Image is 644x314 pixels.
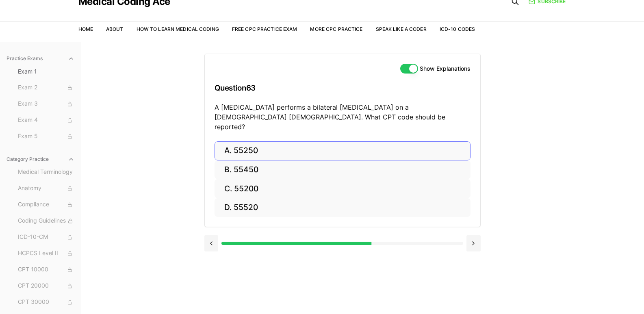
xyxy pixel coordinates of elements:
[18,132,74,141] span: Exam 5
[137,26,219,32] a: How to Learn Medical Coding
[18,168,74,177] span: Medical Terminology
[15,130,78,143] button: Exam 5
[18,100,74,108] span: Exam 3
[215,179,471,198] button: C. 55200
[18,249,74,258] span: HCPCS Level II
[15,65,78,78] button: Exam 1
[420,66,471,71] label: Show Explanations
[15,81,78,94] button: Exam 2
[15,279,78,292] button: CPT 20000
[18,200,74,209] span: Compliance
[18,233,74,242] span: ICD-10-CM
[18,265,74,274] span: CPT 10000
[15,247,78,260] button: HCPCS Level II
[18,67,74,76] span: Exam 1
[15,296,78,309] button: CPT 30000
[440,26,475,32] a: ICD-10 Codes
[18,282,74,290] span: CPT 20000
[15,231,78,244] button: ICD-10-CM
[18,83,74,92] span: Exam 2
[15,198,78,211] button: Compliance
[15,97,78,110] button: Exam 3
[376,26,427,32] a: Speak Like a Coder
[215,160,471,180] button: B. 55450
[215,76,471,100] h3: Question 63
[18,217,74,225] span: Coding Guidelines
[18,116,74,125] span: Exam 4
[78,26,93,32] a: Home
[18,184,74,193] span: Anatomy
[15,214,78,227] button: Coding Guidelines
[15,263,78,276] button: CPT 10000
[106,26,124,32] a: About
[215,198,471,217] button: D. 55520
[232,26,297,32] a: Free CPC Practice Exam
[3,153,78,166] button: Category Practice
[18,298,74,307] span: CPT 30000
[15,114,78,127] button: Exam 4
[15,182,78,195] button: Anatomy
[310,26,362,32] a: More CPC Practice
[3,52,78,65] button: Practice Exams
[15,166,78,179] button: Medical Terminology
[215,102,471,132] p: A [MEDICAL_DATA] performs a bilateral [MEDICAL_DATA] on a [DEMOGRAPHIC_DATA] [DEMOGRAPHIC_DATA]. ...
[215,141,471,160] button: A. 55250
